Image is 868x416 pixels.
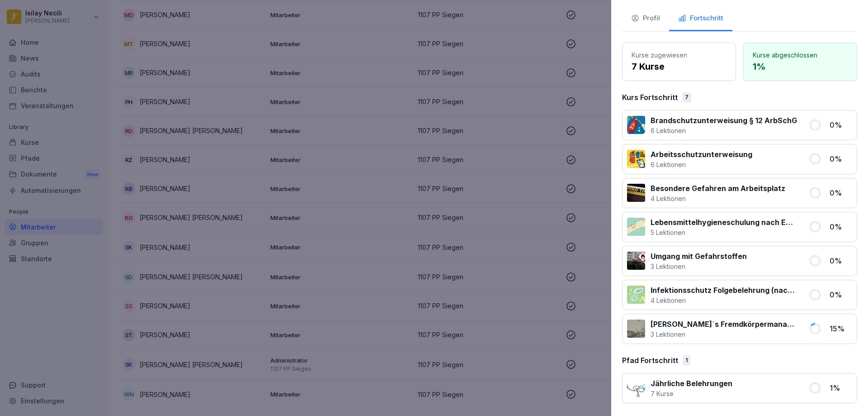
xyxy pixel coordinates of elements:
p: Brandschutzunterweisung § 12 ArbSchG [651,115,797,126]
p: [PERSON_NAME]`s Fremdkörpermanagement [651,319,797,330]
p: Pfad Fortschritt [622,355,678,366]
p: 1 % [830,383,852,393]
p: 3 Lektionen [651,262,747,271]
p: Kurse zugewiesen [632,50,726,60]
p: Lebensmittelhygieneschulung nach EU-Verordnung (EG) Nr. 852 / 2004 [651,217,797,228]
div: 1 [683,355,690,365]
p: 4 Lektionen [651,194,785,203]
div: Profil [631,13,660,24]
p: Kurse abgeschlossen [753,50,848,60]
p: 0 % [830,289,852,300]
p: 1 % [753,60,848,73]
p: 6 Lektionen [651,126,797,135]
p: 0 % [830,187,852,198]
p: 0 % [830,255,852,266]
p: 0 % [830,153,852,164]
p: 5 Lektionen [651,228,797,237]
p: Arbeitsschutzunterweisung [651,149,752,160]
button: Profil [622,7,669,31]
p: Infektionsschutz Folgebelehrung (nach §43 IfSG) [651,285,797,296]
div: Fortschritt [678,13,723,24]
p: Kurs Fortschritt [622,92,678,103]
p: 3 Lektionen [651,330,797,339]
div: 7 [682,92,691,102]
p: Besondere Gefahren am Arbeitsplatz [651,183,785,194]
button: Fortschritt [669,7,732,31]
p: 0 % [830,221,852,232]
p: 4 Lektionen [651,296,797,305]
p: 15 % [830,323,852,334]
p: 7 Kurse [651,389,732,398]
p: 7 Kurse [632,60,726,73]
p: 0 % [830,120,852,130]
p: 6 Lektionen [651,160,752,169]
p: Umgang mit Gefahrstoffen [651,251,747,262]
p: Jährliche Belehrungen [651,378,732,389]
